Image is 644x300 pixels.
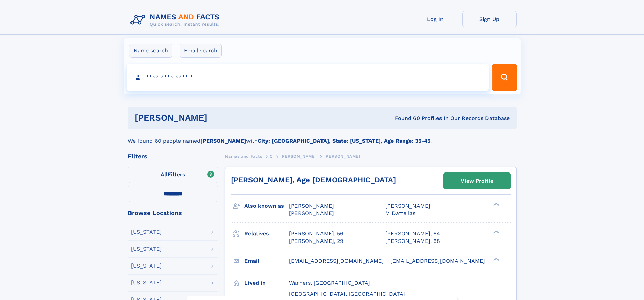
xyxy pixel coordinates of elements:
[128,11,225,29] img: Logo Names and Facts
[444,173,510,189] a: View Profile
[385,237,440,245] a: [PERSON_NAME], 68
[289,291,405,297] span: [GEOGRAPHIC_DATA], [GEOGRAPHIC_DATA]
[127,64,489,91] input: search input
[135,114,301,122] h1: [PERSON_NAME]
[225,152,262,160] a: Names and Facts
[301,115,510,122] div: Found 60 Profiles In Our Records Database
[270,152,273,160] a: C
[270,154,273,159] span: C
[131,280,162,285] div: [US_STATE]
[131,246,162,252] div: [US_STATE]
[289,280,370,286] span: Warners, [GEOGRAPHIC_DATA]
[180,44,222,58] label: Email search
[131,229,162,235] div: [US_STATE]
[244,255,289,267] h3: Email
[128,153,218,159] div: Filters
[280,152,316,160] a: [PERSON_NAME]
[128,167,218,183] label: Filters
[244,200,289,212] h3: Also known as
[385,230,440,237] a: [PERSON_NAME], 64
[492,230,500,234] div: ❯
[385,203,430,209] span: [PERSON_NAME]
[385,210,415,216] span: M Dattellas
[258,138,430,144] b: City: [GEOGRAPHIC_DATA], State: [US_STATE], Age Range: 35-45
[280,154,316,159] span: [PERSON_NAME]
[390,258,485,264] span: [EMAIL_ADDRESS][DOMAIN_NAME]
[289,237,343,245] a: [PERSON_NAME], 29
[289,203,334,209] span: [PERSON_NAME]
[289,258,384,264] span: [EMAIL_ADDRESS][DOMAIN_NAME]
[324,154,360,159] span: [PERSON_NAME]
[289,230,343,237] a: [PERSON_NAME], 56
[231,176,396,184] a: [PERSON_NAME], Age [DEMOGRAPHIC_DATA]
[200,138,246,144] b: [PERSON_NAME]
[289,210,334,216] span: [PERSON_NAME]
[244,277,289,289] h3: Lived in
[244,228,289,239] h3: Relatives
[492,257,500,261] div: ❯
[161,171,168,178] span: All
[462,11,517,27] a: Sign Up
[129,44,172,58] label: Name search
[131,263,162,269] div: [US_STATE]
[128,129,517,145] div: We found 60 people named with .
[408,11,462,27] a: Log In
[461,173,493,189] div: View Profile
[128,210,218,216] div: Browse Locations
[492,64,517,91] button: Search Button
[492,202,500,207] div: ❯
